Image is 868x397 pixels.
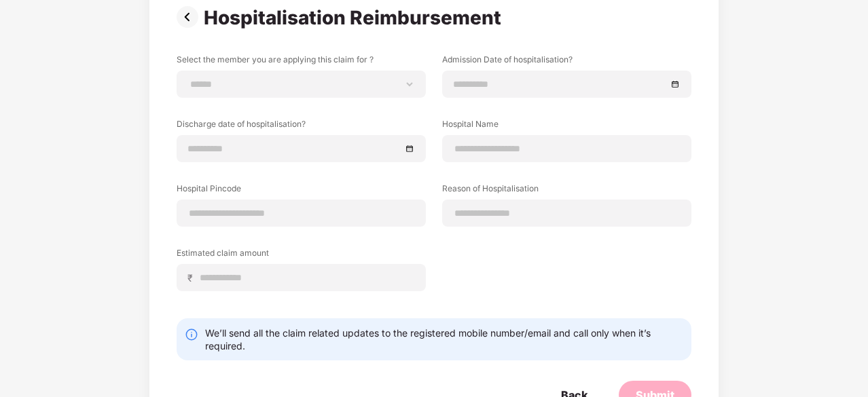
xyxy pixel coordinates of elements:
label: Discharge date of hospitalisation? [177,118,426,135]
label: Admission Date of hospitalisation? [442,54,691,71]
img: svg+xml;base64,PHN2ZyBpZD0iSW5mby0yMHgyMCIgeG1sbnM9Imh0dHA6Ly93d3cudzMub3JnLzIwMDAvc3ZnIiB3aWR0aD... [185,328,198,341]
label: Estimated claim amount [177,247,426,264]
div: We’ll send all the claim related updates to the registered mobile number/email and call only when... [205,326,683,352]
label: Hospital Pincode [177,183,426,200]
label: Reason of Hospitalisation [442,183,691,200]
label: Hospital Name [442,118,691,135]
div: Hospitalisation Reimbursement [204,6,507,29]
img: svg+xml;base64,PHN2ZyBpZD0iUHJldi0zMngzMiIgeG1sbnM9Imh0dHA6Ly93d3cudzMub3JnLzIwMDAvc3ZnIiB3aWR0aD... [177,6,204,28]
span: ₹ [187,271,198,284]
label: Select the member you are applying this claim for ? [177,54,426,71]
